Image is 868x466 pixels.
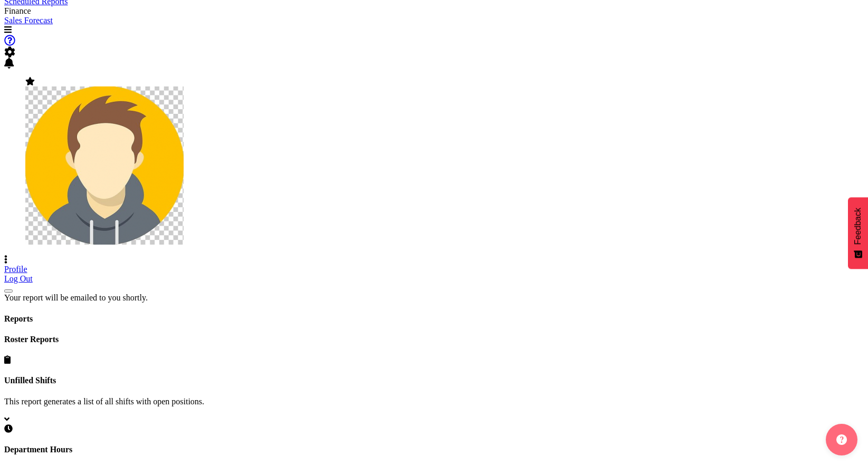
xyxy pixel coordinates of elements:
[4,314,864,324] h4: Reports
[4,293,864,303] div: Your report will be emailed to you shortly.
[4,335,864,344] h4: Roster Reports
[4,397,864,406] p: This report generates a list of all shifts with open positions.
[4,445,864,454] h4: Department Hours
[4,265,27,274] a: Profile
[853,208,863,245] span: Feedback
[4,355,864,424] div: Unfilled Shifts This report generates a list of all shifts with open positions.
[4,6,163,16] div: Finance
[4,376,864,385] h4: Unfilled Shifts
[4,274,33,283] a: Log Out
[4,16,53,25] a: Sales Forecast
[836,434,847,445] img: help-xxl-2.png
[4,289,13,293] button: Close notification
[25,86,184,245] img: admin-rosteritf9cbda91fdf824d97c9d6345b1f660ea.png
[848,197,868,269] button: Feedback - Show survey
